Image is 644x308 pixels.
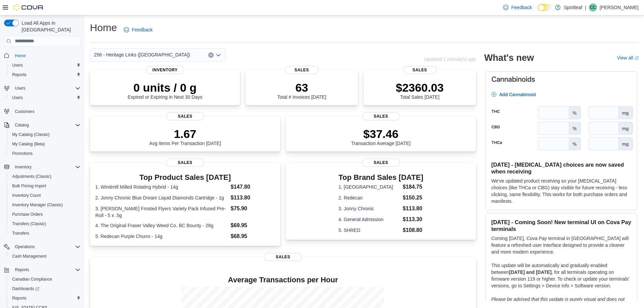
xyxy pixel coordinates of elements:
[403,226,423,234] dd: $108.80
[121,23,155,37] a: Feedback
[95,205,228,219] dt: 3. [PERSON_NAME] Frosted Flyers Variety Pack Infused Pre-Roll - 5 x .5g
[511,4,532,11] span: Feedback
[149,127,221,141] p: 1.67
[19,20,80,33] span: Load All Apps in [GEOGRAPHIC_DATA]
[15,244,35,250] span: Operations
[231,183,275,191] dd: $147.80
[9,182,80,190] span: Bulk Pricing Import
[9,275,55,283] a: Canadian Compliance
[9,229,80,237] span: Transfers
[12,121,31,129] button: Catalog
[1,51,83,61] button: Home
[1,120,83,130] button: Catalog
[7,93,83,102] button: Users
[635,56,639,60] svg: External link
[7,139,83,149] button: My Catalog (Beta)
[15,164,31,170] span: Inventory
[9,94,25,102] a: Users
[617,55,639,61] a: View allExternal link
[9,294,80,302] span: Reports
[7,210,83,219] button: Purchase Orders
[403,66,437,74] span: Sales
[362,112,400,120] span: Sales
[9,149,80,158] span: Promotions
[9,191,44,199] a: Inventory Count
[1,265,83,275] button: Reports
[351,127,411,146] div: Transaction Average [DATE]
[396,81,444,100] div: Total Sales [DATE]
[491,235,631,255] p: Coming [DATE], Cova Pay terminal in [GEOGRAPHIC_DATA] will feature a refreshed user interface des...
[277,81,326,100] div: Total # Invoices [DATE]
[166,159,204,167] span: Sales
[12,163,34,171] button: Inventory
[538,4,552,11] input: Dark Mode
[12,121,80,129] span: Catalog
[9,140,80,148] span: My Catalog (Beta)
[491,161,631,175] h3: [DATE] - [MEDICAL_DATA] choices are now saved when receiving
[132,26,152,33] span: Feedback
[12,193,41,198] span: Inventory Count
[7,252,83,261] button: Cash Management
[12,72,26,77] span: Reports
[12,163,80,171] span: Inventory
[12,108,37,116] a: Customers
[12,286,39,291] span: Dashboards
[7,61,83,70] button: Users
[9,71,80,79] span: Reports
[128,81,202,94] p: 0 units / 0 g
[7,149,83,158] button: Promotions
[589,3,597,11] div: Courtney C
[12,243,38,251] button: Operations
[94,51,190,59] span: 256 - Heritage Links ([GEOGRAPHIC_DATA])
[338,216,400,223] dt: 4. General Admission
[9,210,80,218] span: Purchase Orders
[9,61,80,69] span: Users
[9,94,80,102] span: Users
[12,51,80,60] span: Home
[7,172,83,181] button: Adjustments (Classic)
[15,53,26,58] span: Home
[95,222,228,229] dt: 4. The Original Fraser Valley Weed Co. BC Bounty - 28g
[7,219,83,229] button: Transfers (Classic)
[509,269,551,275] strong: [DATE] and [DATE]
[403,194,423,202] dd: $150.25
[12,221,46,227] span: Transfers (Classic)
[491,177,631,205] p: We've updated product receiving so your [MEDICAL_DATA] choices (like THCa or CBG) stay visible fo...
[12,266,32,274] button: Reports
[15,267,29,273] span: Reports
[396,81,444,94] p: $2360.03
[9,182,49,190] a: Bulk Pricing Import
[15,122,29,128] span: Catalog
[12,231,29,236] span: Transfers
[1,162,83,172] button: Inventory
[12,202,63,208] span: Inventory Manager (Classic)
[9,71,29,79] a: Reports
[9,131,52,139] a: My Catalog (Classic)
[1,242,83,252] button: Operations
[424,56,476,62] p: Updated 1 minute(s) ago
[338,194,400,201] dt: 2. Redecan
[500,1,534,14] a: Feedback
[12,266,80,274] span: Reports
[149,127,221,146] div: Avg Items Per Transaction [DATE]
[9,220,80,228] span: Transfers (Classic)
[12,151,33,156] span: Promotions
[351,127,411,141] p: $37.46
[12,52,28,60] a: Home
[231,194,275,202] dd: $113.80
[146,66,184,74] span: Inventory
[12,183,46,189] span: Bulk Pricing Import
[9,191,80,199] span: Inventory Count
[9,275,80,283] span: Canadian Compliance
[491,262,631,289] p: This update will be automatically and gradually enabled between , for all terminals operating on ...
[7,200,83,210] button: Inventory Manager (Classic)
[12,254,46,259] span: Cash Management
[9,140,48,148] a: My Catalog (Beta)
[338,205,400,212] dt: 3. Jonny Chronic
[9,172,54,181] a: Adjustments (Classic)
[231,221,275,230] dd: $69.95
[12,84,28,92] button: Users
[216,52,221,58] button: Open list of options
[7,275,83,284] button: Canadian Compliance
[9,61,25,69] a: Users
